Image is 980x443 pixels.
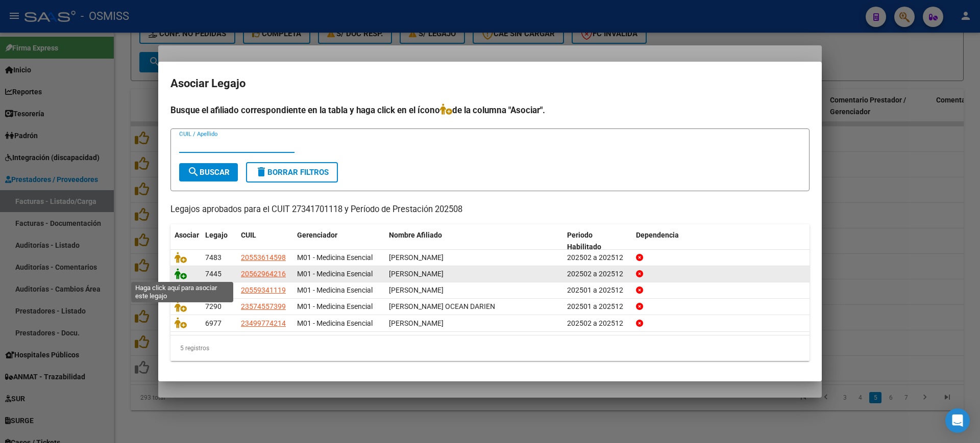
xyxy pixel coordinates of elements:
[255,166,267,178] mat-icon: delete
[297,253,373,262] span: M01 - Medicina Esencial
[241,319,286,327] span: 23499774214
[255,168,329,177] span: Borrar Filtros
[297,319,373,327] span: M01 - Medicina Esencial
[237,224,293,258] datatable-header-cell: CUIL
[567,284,628,296] div: 202501 a 202512
[389,302,495,310] span: GOMEZ BURGOS OCEAN DARIEN
[241,253,286,262] span: 20553614598
[293,224,385,258] datatable-header-cell: Gerenciador
[567,301,628,312] div: 202501 a 202512
[389,231,442,239] span: Nombre Afiliado
[170,203,810,216] p: Legajos aprobados para el CUIT 27341701118 y Período de Prestación 202508
[205,286,222,294] span: 7439
[567,252,628,264] div: 202502 a 202512
[170,224,201,258] datatable-header-cell: Asociar
[205,231,228,239] span: Legajo
[385,224,563,258] datatable-header-cell: Nombre Afiliado
[389,319,444,327] span: SANCHEZ GUILLERMINA CATALINA
[567,268,628,280] div: 202502 a 202512
[187,168,230,177] span: Buscar
[170,103,810,117] h4: Busque el afiliado correspondiente en la tabla y haga click en el ícono de la columna "Asociar".
[241,286,286,294] span: 20559341119
[563,224,632,258] datatable-header-cell: Periodo Habilitado
[205,253,222,262] span: 7483
[632,224,810,258] datatable-header-cell: Dependencia
[297,286,373,294] span: M01 - Medicina Esencial
[945,408,970,433] div: Open Intercom Messenger
[636,231,679,239] span: Dependencia
[170,335,810,361] div: 5 registros
[297,270,373,278] span: M01 - Medicina Esencial
[297,231,337,239] span: Gerenciador
[175,231,199,239] span: Asociar
[241,302,286,310] span: 23574557399
[241,270,286,278] span: 20562964216
[246,162,338,183] button: Borrar Filtros
[205,319,222,327] span: 6977
[201,224,237,258] datatable-header-cell: Legajo
[205,270,222,278] span: 7445
[389,270,444,278] span: VALENTINI FACUNDO
[179,163,238,181] button: Buscar
[567,231,601,251] span: Periodo Habilitado
[567,318,628,329] div: 202502 a 202512
[389,253,444,262] span: ALVAREZ SIGISMONDO GERONIMO
[205,302,222,310] span: 7290
[170,74,810,93] h2: Asociar Legajo
[187,166,200,178] mat-icon: search
[389,286,444,294] span: FERRARI LUCIO PIERO
[241,231,256,239] span: CUIL
[297,302,373,310] span: M01 - Medicina Esencial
